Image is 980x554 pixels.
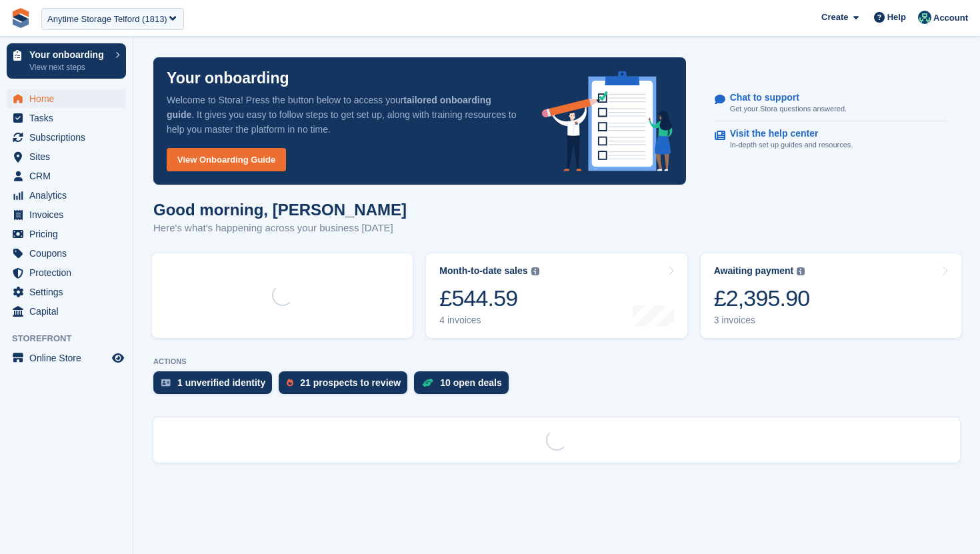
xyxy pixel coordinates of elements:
div: 10 open deals [440,377,502,388]
p: Visit the help center [730,128,843,139]
a: menu [7,205,126,224]
a: Visit the help center In-depth set up guides and resources. [715,121,947,157]
img: stora-icon-8386f47178a22dfd0bd8f6a31ec36ba5ce8667c1dd55bd0f319d3a0aa187defe.svg [11,8,31,28]
span: Tasks [29,109,109,127]
div: Anytime Storage Telford (1813) [47,13,167,26]
a: Preview store [110,350,126,366]
p: View next steps [29,61,109,73]
a: menu [7,147,126,166]
img: icon-info-grey-7440780725fd019a000dd9b08b2336e03edf1995a4989e88bcd33f0948082b44.svg [531,267,539,275]
div: 1 unverified identity [177,377,265,388]
a: Chat to support Get your Stora questions answered. [715,85,947,122]
a: menu [7,167,126,185]
p: Your onboarding [29,50,109,59]
h1: Good morning, [PERSON_NAME] [153,201,407,219]
a: menu [7,89,126,108]
span: Invoices [29,205,109,224]
img: verify_identity-adf6edd0f0f0b5bbfe63781bf79b02c33cf7c696d77639b501bdc392416b5a36.svg [161,379,171,387]
span: Sites [29,147,109,166]
div: £2,395.90 [714,285,810,312]
span: Help [887,11,906,24]
img: Jennifer Ofodile [918,11,931,24]
p: In-depth set up guides and resources. [730,139,853,151]
p: Here's what's happening across your business [DATE] [153,221,407,236]
img: icon-info-grey-7440780725fd019a000dd9b08b2336e03edf1995a4989e88bcd33f0948082b44.svg [797,267,805,275]
a: 21 prospects to review [279,371,414,401]
span: Storefront [12,332,133,345]
span: Online Store [29,349,109,367]
a: menu [7,128,126,147]
a: Month-to-date sales £544.59 4 invoices [426,253,687,338]
a: menu [7,109,126,127]
div: 3 invoices [714,315,810,326]
a: Your onboarding View next steps [7,43,126,79]
span: Account [933,11,968,25]
a: 10 open deals [414,371,515,401]
img: deal-1b604bf984904fb50ccaf53a9ad4b4a5d6e5aea283cecdc64d6e3604feb123c2.svg [422,378,433,387]
div: 4 invoices [439,315,539,326]
div: Awaiting payment [714,265,794,277]
div: Month-to-date sales [439,265,527,277]
span: Pricing [29,225,109,243]
a: menu [7,263,126,282]
span: Subscriptions [29,128,109,147]
a: 1 unverified identity [153,371,279,401]
a: menu [7,349,126,367]
a: menu [7,283,126,301]
div: 21 prospects to review [300,377,401,388]
p: Your onboarding [167,71,289,86]
a: View Onboarding Guide [167,148,286,171]
span: CRM [29,167,109,185]
a: menu [7,186,126,205]
a: menu [7,225,126,243]
a: menu [7,302,126,321]
a: Awaiting payment £2,395.90 3 invoices [701,253,961,338]
p: Chat to support [730,92,836,103]
p: ACTIONS [153,357,960,366]
span: Capital [29,302,109,321]
p: Get your Stora questions answered. [730,103,847,115]
div: £544.59 [439,285,539,312]
span: Protection [29,263,109,282]
span: Home [29,89,109,108]
span: Coupons [29,244,109,263]
span: Analytics [29,186,109,205]
img: onboarding-info-6c161a55d2c0e0a8cae90662b2fe09162a5109e8cc188191df67fb4f79e88e88.svg [542,71,673,171]
span: Create [821,11,848,24]
p: Welcome to Stora! Press the button below to access your . It gives you easy to follow steps to ge... [167,93,521,137]
span: Settings [29,283,109,301]
img: prospect-51fa495bee0391a8d652442698ab0144808aea92771e9ea1ae160a38d050c398.svg [287,379,293,387]
a: menu [7,244,126,263]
